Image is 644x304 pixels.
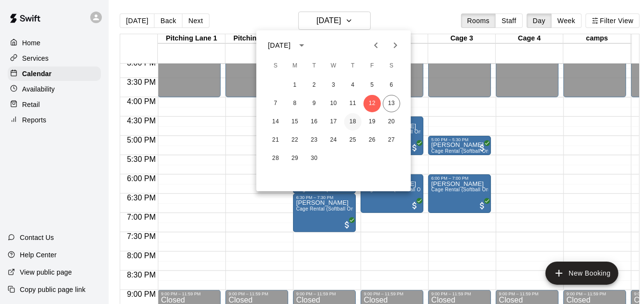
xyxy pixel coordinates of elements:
button: 16 [306,113,323,131]
button: 22 [286,132,304,149]
button: 1 [286,77,304,94]
span: Saturday [383,56,400,76]
button: 12 [364,95,381,112]
button: 25 [344,132,362,149]
button: 5 [364,77,381,94]
button: 17 [325,113,342,131]
button: 3 [325,77,342,94]
button: 15 [286,113,304,131]
button: 30 [306,150,323,167]
button: 19 [364,113,381,131]
button: 21 [267,132,284,149]
span: Thursday [344,56,362,76]
button: 29 [286,150,304,167]
span: Sunday [267,56,284,76]
button: 6 [383,77,400,94]
button: 14 [267,113,284,131]
button: 9 [306,95,323,112]
button: 28 [267,150,284,167]
button: Next month [386,36,405,55]
div: [DATE] [268,40,291,51]
button: 7 [267,95,284,112]
button: 13 [383,95,400,112]
button: 2 [306,77,323,94]
button: 18 [344,113,362,131]
span: Wednesday [325,56,342,76]
button: 11 [344,95,362,112]
span: Monday [286,56,304,76]
button: 27 [383,132,400,149]
button: 26 [364,132,381,149]
button: calendar view is open, switch to year view [294,37,310,53]
button: 20 [383,113,400,131]
button: 4 [344,77,362,94]
button: 8 [286,95,304,112]
button: Previous month [366,36,386,55]
button: 10 [325,95,342,112]
button: 24 [325,132,342,149]
span: Tuesday [306,56,323,76]
button: 23 [306,132,323,149]
span: Friday [364,56,381,76]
